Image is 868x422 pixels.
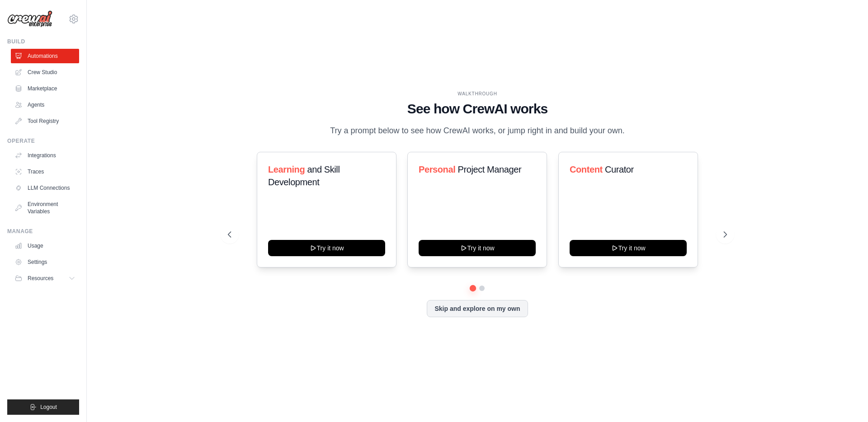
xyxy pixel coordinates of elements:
button: Skip and explore on my own [427,300,528,317]
button: Try it now [419,240,536,256]
span: Personal [419,164,455,174]
span: Logout [40,403,57,411]
a: Integrations [11,148,79,163]
div: Operate [7,137,79,145]
a: Settings [11,255,79,269]
a: Crew Studio [11,65,79,80]
a: Automations [11,49,79,63]
a: Tool Registry [11,114,79,128]
span: Content [570,164,603,174]
span: Curator [605,164,634,174]
button: Try it now [268,240,385,256]
button: Try it now [570,240,687,256]
p: Try a prompt below to see how CrewAI works, or jump right in and build your own. [325,124,629,137]
span: Learning [268,164,305,174]
button: Resources [11,271,79,286]
a: Environment Variables [11,197,79,219]
span: Project Manager [458,164,522,174]
h1: See how CrewAI works [228,101,727,117]
div: Build [7,38,79,45]
a: Agents [11,98,79,112]
a: Traces [11,164,79,179]
img: Logo [7,10,52,28]
div: WALKTHROUGH [228,90,727,97]
a: LLM Connections [11,181,79,195]
button: Logout [7,399,79,415]
a: Usage [11,239,79,253]
div: Manage [7,228,79,235]
span: Resources [28,275,53,282]
a: Marketplace [11,81,79,96]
